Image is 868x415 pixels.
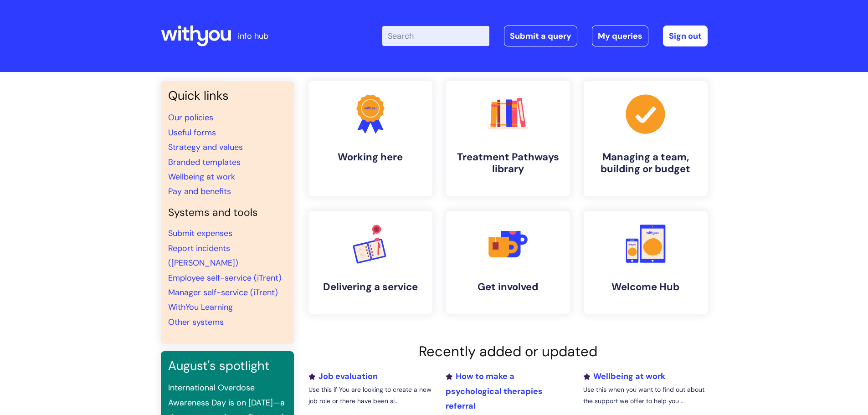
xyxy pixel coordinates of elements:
[584,211,708,314] a: Welcome Hub
[446,211,570,314] a: Get involved
[168,302,233,313] a: WithYou Learning
[316,281,425,293] h4: Delivering a service
[591,151,700,175] h4: Managing a team, building or budget
[168,112,213,123] a: Our policies
[238,29,268,43] p: info hub
[168,243,238,268] a: Report incidents ([PERSON_NAME])
[446,371,543,411] a: How to make a psychological therapies referral
[168,127,216,138] a: Useful forms
[168,317,224,328] a: Other systems
[592,26,648,46] a: My queries
[168,206,287,219] h4: Systems and tools
[591,281,700,293] h4: Welcome Hub
[168,157,241,168] a: Branded templates
[308,81,432,196] a: Working here
[504,26,577,46] a: Submit a query
[453,281,563,293] h4: Get involved
[168,186,231,197] a: Pay and benefits
[583,384,707,407] p: Use this when you want to find out about the support we offer to help you ...
[382,26,489,46] input: Search
[446,81,570,196] a: Treatment Pathways library
[316,151,425,163] h4: Working here
[453,151,563,175] h4: Treatment Pathways library
[168,359,287,373] h3: August's spotlight
[168,228,232,239] a: Submit expenses
[168,287,278,298] a: Manager self-service (iTrent)
[168,171,235,182] a: Wellbeing at work
[308,343,708,360] h2: Recently added or updated
[583,371,665,382] a: Wellbeing at work
[382,26,708,46] div: | -
[168,142,243,153] a: Strategy and values
[308,384,432,407] p: Use this if You are looking to create a new job role or there have been si...
[168,88,287,103] h3: Quick links
[308,211,432,314] a: Delivering a service
[168,272,282,283] a: Employee self-service (iTrent)
[308,371,378,382] a: Job evaluation
[663,26,708,46] a: Sign out
[584,81,708,196] a: Managing a team, building or budget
